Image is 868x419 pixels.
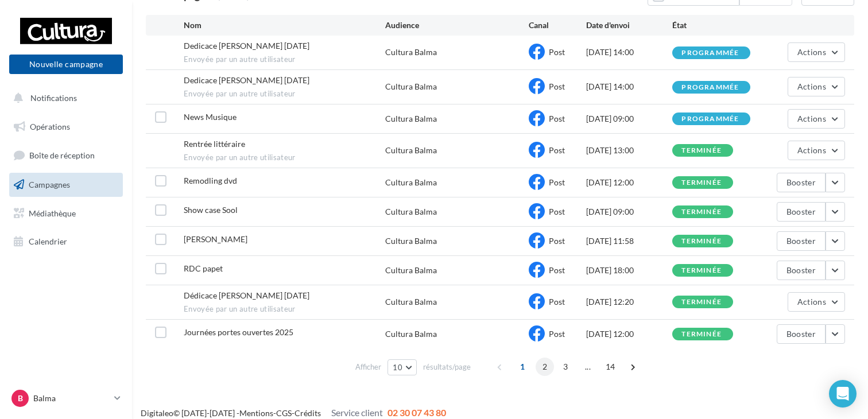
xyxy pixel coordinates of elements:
[141,408,446,418] span: © [DATE]-[DATE] - - -
[387,359,417,375] button: 10
[355,362,381,373] span: Afficher
[681,298,722,306] div: terminée
[601,358,620,376] span: 14
[30,122,70,131] span: Opérations
[7,143,125,168] a: Boîte de réception
[681,238,722,245] div: terminée
[549,177,565,187] span: Post
[681,84,739,91] div: programmée
[385,20,529,31] div: Audience
[549,47,565,57] span: Post
[184,55,385,65] span: Envoyée par un autre utilisateur
[9,55,123,74] button: Nouvelle campagne
[529,20,586,31] div: Canal
[777,173,826,192] button: Booster
[586,328,672,340] div: [DATE] 12:00
[184,89,385,99] span: Envoyée par un autre utilisateur
[294,408,321,418] a: Crédits
[797,145,826,155] span: Actions
[385,328,437,340] div: Cultura Balma
[331,407,383,418] span: Service client
[385,235,437,247] div: Cultura Balma
[556,358,575,376] span: 3
[184,153,385,163] span: Envoyée par un autre utilisateur
[184,139,245,149] span: Rentrée littéraire
[681,49,739,57] div: programmée
[29,208,76,218] span: Médiathèque
[30,93,77,103] span: Notifications
[184,327,293,337] span: Journées portes ouvertes 2025
[586,113,672,125] div: [DATE] 09:00
[788,292,845,312] button: Actions
[681,267,722,274] div: terminée
[536,358,554,376] span: 2
[549,297,565,307] span: Post
[681,208,722,216] div: terminée
[513,358,532,376] span: 1
[586,206,672,218] div: [DATE] 09:00
[549,145,565,155] span: Post
[29,180,70,189] span: Campagnes
[7,86,121,110] button: Notifications
[276,408,292,418] a: CGS
[7,201,125,226] a: Médiathèque
[788,42,845,62] button: Actions
[579,358,597,376] span: ...
[385,145,437,156] div: Cultura Balma
[788,77,845,96] button: Actions
[184,176,237,185] span: Remodling dvd
[385,206,437,218] div: Cultura Balma
[549,207,565,216] span: Post
[184,304,385,315] span: Envoyée par un autre utilisateur
[29,150,95,160] span: Boîte de réception
[7,115,125,139] a: Opérations
[681,147,722,154] div: terminée
[586,296,672,308] div: [DATE] 12:20
[385,81,437,92] div: Cultura Balma
[586,20,672,31] div: Date d'envoi
[586,265,672,276] div: [DATE] 18:00
[184,263,223,273] span: RDC papet
[681,179,722,187] div: terminée
[184,41,309,51] span: Dedicace Marie-Genevieve Thomas 04.10.2025
[777,202,826,222] button: Booster
[586,177,672,188] div: [DATE] 12:00
[681,115,739,123] div: programmée
[9,387,123,409] a: B Balma
[385,46,437,58] div: Cultura Balma
[586,145,672,156] div: [DATE] 13:00
[184,205,238,215] span: Show case Sool
[7,173,125,197] a: Campagnes
[797,47,826,57] span: Actions
[549,114,565,123] span: Post
[797,114,826,123] span: Actions
[681,331,722,338] div: terminée
[385,296,437,308] div: Cultura Balma
[184,20,385,31] div: Nom
[586,81,672,92] div: [DATE] 14:00
[549,265,565,275] span: Post
[788,141,845,160] button: Actions
[586,46,672,58] div: [DATE] 14:00
[29,236,67,246] span: Calendrier
[387,407,446,418] span: 02 30 07 43 80
[393,363,402,372] span: 10
[777,324,826,344] button: Booster
[385,177,437,188] div: Cultura Balma
[777,261,826,280] button: Booster
[141,408,173,418] a: Digitaleo
[549,329,565,339] span: Post
[797,297,826,307] span: Actions
[777,231,826,251] button: Booster
[829,380,857,408] div: Open Intercom Messenger
[7,230,125,254] a: Calendrier
[797,82,826,91] span: Actions
[184,75,309,85] span: Dedicace Marie Constance Mallard 27.09.2028
[385,265,437,276] div: Cultura Balma
[33,393,110,404] p: Balma
[184,234,247,244] span: Dan Brown
[423,362,471,373] span: résultats/page
[788,109,845,129] button: Actions
[385,113,437,125] div: Cultura Balma
[239,408,273,418] a: Mentions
